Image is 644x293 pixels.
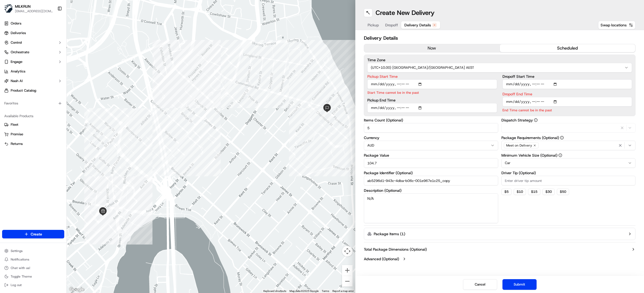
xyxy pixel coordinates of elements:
span: Map data ©2025 Google [289,290,319,292]
input: Enter driver tip amount [501,176,636,185]
label: Package Items ( 1 ) [374,231,405,237]
span: Analytics [11,69,25,74]
button: Swap locations [598,21,635,29]
button: [EMAIL_ADDRESS][DOMAIN_NAME] [15,9,53,13]
a: Deliveries [2,29,64,37]
div: Available Products [2,112,64,120]
a: Returns [4,141,62,146]
span: Create [31,231,42,237]
button: Keyboard shortcuts [263,289,286,293]
span: Promise [11,132,23,137]
button: now [364,44,500,52]
h1: Create New Delivery [376,9,434,17]
img: MILKRUN [4,4,13,13]
button: Map camera controls [342,246,353,257]
button: scheduled [500,44,635,52]
label: Currency [364,136,498,140]
label: Advanced (Optional) [364,256,399,262]
button: MILKRUNMILKRUN[EMAIL_ADDRESS][DOMAIN_NAME] [2,2,55,15]
label: Dropoff Start Time [502,75,632,78]
p: End Time cannot be in the past [502,108,632,113]
span: Deliveries [11,31,26,35]
label: Dispatch Strategy [501,118,636,122]
label: Package Identifier (Optional) [364,171,498,175]
button: Dispatch Strategy [534,118,538,122]
button: Minimum Vehicle Size (Optional) [558,153,562,157]
span: Dropoff [385,22,398,28]
button: $10 [514,189,526,195]
label: Items Count (Optional) [364,118,498,122]
label: Description (Optional) [364,189,498,192]
span: Returns [11,141,23,146]
button: Zoom in [342,265,353,276]
label: Total Package Dimensions (Optional) [364,247,427,252]
button: MILKRUN [15,4,31,9]
button: Cancel [463,279,497,290]
label: Time Zone [367,58,632,62]
input: Enter number of items [364,123,498,133]
a: Promise [4,132,62,137]
span: Product Catalog [11,88,36,93]
button: $30 [542,189,555,195]
span: Nash AI [11,79,23,83]
p: Start Time cannot be in the past [367,90,497,95]
span: Notifications [11,257,29,262]
span: Orders [11,21,21,26]
button: Chat with us! [2,264,64,272]
button: $50 [557,189,569,195]
button: Settings [2,247,64,255]
button: $15 [528,189,540,195]
button: Nash AI [2,77,64,85]
button: Total Package Dimensions (Optional) [364,247,635,252]
span: Swap locations [601,22,627,28]
span: Delivery Details [404,22,431,28]
a: Open this area in Google Maps (opens a new window) [68,286,86,293]
textarea: N/A [364,193,498,223]
a: Analytics [2,67,64,76]
button: Toggle Theme [2,273,64,280]
button: Notifications [2,256,64,263]
a: Fleet [4,122,62,127]
input: Enter package value [364,158,498,168]
span: Engage [11,59,22,64]
span: Toggle Theme [11,274,32,279]
span: Pickup [368,22,379,28]
a: Report a map error [332,290,354,292]
div: Favorites [2,99,64,108]
button: Orchestrate [2,48,64,56]
button: Control [2,38,64,47]
span: Fleet [11,122,18,127]
button: Meet on Delivery [501,141,636,150]
button: Create [2,230,64,238]
button: Engage [2,58,64,66]
span: Log out [11,283,22,287]
button: Submit [502,279,537,290]
button: Advanced (Optional) [364,256,635,262]
span: Orchestrate [11,50,29,55]
button: Package Items (1) [364,228,635,240]
label: Pickup Start Time [367,75,497,78]
button: Zoom out [342,276,353,287]
label: Minimum Vehicle Size (Optional) [501,153,636,157]
label: Driver Tip (Optional) [501,171,636,175]
label: Pickup End Time [367,98,497,102]
span: Chat with us! [11,266,30,270]
h2: Delivery Details [364,34,635,42]
span: Settings [11,249,23,253]
button: Package Requirements (Optional) [560,136,564,140]
button: Fleet [2,120,64,129]
label: Package Value [364,153,498,157]
span: Meet on Delivery [506,143,532,148]
a: Orders [2,19,64,28]
label: Dropoff End Time [502,92,632,96]
a: Terms (opens in new tab) [322,290,329,292]
button: Promise [2,130,64,139]
button: $5 [501,189,512,195]
span: Control [11,40,22,45]
label: Package Requirements (Optional) [501,136,636,140]
button: Log out [2,281,64,289]
a: Product Catalog [2,86,64,95]
img: Google [68,286,86,293]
